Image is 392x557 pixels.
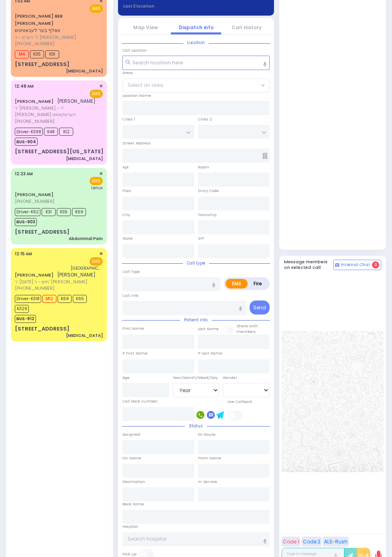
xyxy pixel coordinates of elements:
label: Call Info [122,293,138,299]
button: Code 1 [282,537,300,547]
label: Assigned [122,432,140,437]
span: 0 [372,261,379,268]
span: M12 [42,295,56,303]
span: members [236,329,256,334]
img: comment-alt.png [335,263,339,267]
label: Use Callback [227,399,252,405]
div: [STREET_ADDRESS] [15,228,70,236]
span: K31 [42,208,56,216]
span: [PHONE_NUMBER] [15,285,54,291]
span: [PHONE_NUMBER] [15,40,54,47]
a: Map View [133,24,158,31]
span: [PERSON_NAME] [57,98,96,104]
label: Gender [223,375,237,381]
label: ZIP [198,236,204,241]
a: [PERSON_NAME] [15,98,54,104]
span: K329 [15,305,29,313]
label: Last 3 location [123,3,196,9]
span: BUS-903 [15,218,37,226]
span: BUS-904 [15,138,38,146]
span: [PHONE_NUMBER] [15,198,54,204]
span: EMS [90,257,103,266]
div: [MEDICAL_DATA] [66,156,103,162]
button: Send [250,301,270,315]
span: Internal Chat [341,262,370,268]
span: Location [183,40,209,46]
span: K65 [73,295,87,303]
label: En Route [198,432,216,437]
label: Destination [122,479,145,485]
div: [STREET_ADDRESS] [15,325,70,333]
span: ✕ [99,83,103,90]
label: Fire [247,279,268,289]
span: 12:23 AM [15,171,33,177]
span: ר' הערש - ר' [PERSON_NAME] [15,34,100,41]
span: EMS [90,4,103,13]
span: Garnet Health Medical Center- Middletown: Emergency Room [71,265,103,271]
span: BUS-912 [15,315,36,323]
label: From Scene [198,455,221,461]
span: Patient info [180,317,212,323]
span: 12:15 AM [15,251,32,257]
a: [PERSON_NAME] [15,272,54,278]
span: Lenox [91,185,103,191]
label: Pick up [122,551,136,557]
label: Location Name [122,93,151,98]
label: On Scene [122,455,141,461]
span: Driver-K318 [15,295,41,303]
label: Apt [122,164,129,170]
span: [PERSON_NAME] [57,271,96,278]
label: Areas [122,70,133,76]
a: [PERSON_NAME] BER [PERSON_NAME] [15,13,63,26]
small: Share with [236,323,258,329]
label: In Service [198,479,217,485]
h5: Message members on selected call [284,259,334,270]
label: P Last Name [198,351,222,356]
span: Other building occupants [262,153,268,159]
label: City [122,212,130,218]
span: Driver-K62 [15,208,40,216]
div: [STREET_ADDRESS] [15,60,70,68]
input: Search location here [122,56,270,70]
div: [MEDICAL_DATA] [66,68,103,74]
span: K35 [57,208,71,216]
label: Street Address [122,140,151,146]
span: [PHONE_NUMBER] [15,118,54,124]
a: [PERSON_NAME] [15,191,54,198]
label: Last Name [198,326,219,332]
label: Floor [122,188,131,194]
span: K12 [59,128,73,136]
span: Call type [183,260,209,266]
span: EMS [90,177,103,185]
label: Cross 2 [198,116,212,122]
span: Select an area [128,82,163,89]
input: Search hospital [122,532,270,547]
a: Call History [232,24,262,31]
div: Year/Month/Week/Day [173,375,220,381]
span: וואלף בער לעבאוויטש [15,27,60,34]
label: Entry Code [198,188,219,194]
span: K48 [44,128,58,136]
a: Dispatch info [179,24,214,31]
span: ✕ [99,250,103,257]
span: K69 [72,208,86,216]
label: Call back number [122,399,158,404]
div: [STREET_ADDRESS][US_STATE] [15,148,104,156]
label: First Name [122,326,144,331]
span: K69 [58,295,72,303]
span: ✕ [99,170,103,177]
label: Cross 1 [122,116,135,122]
label: EMS [226,279,248,289]
button: Internal Chat 0 [333,260,381,270]
button: ALS-Rush [323,537,349,547]
div: Abdominal Pain [69,236,103,242]
label: Call Type [122,269,140,274]
div: [MEDICAL_DATA] [66,333,103,339]
span: Status [185,423,207,429]
label: Call Location [122,48,147,53]
span: M4 [15,50,29,58]
span: ר' [PERSON_NAME] - ר' [PERSON_NAME] הערשקאוויט [15,105,100,118]
label: Room [198,164,209,170]
span: K35 [30,50,44,58]
button: Code 2 [302,537,322,547]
